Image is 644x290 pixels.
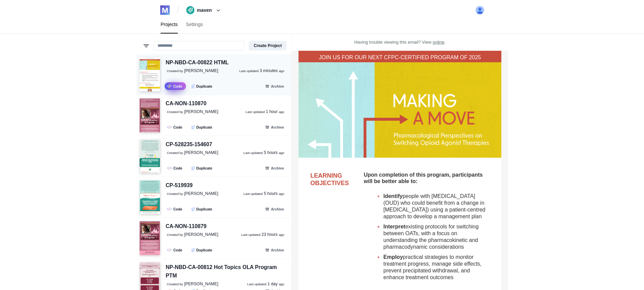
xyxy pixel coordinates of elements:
[188,123,216,131] button: Duplicate
[279,233,284,237] small: ago
[261,246,288,254] button: Archive
[165,164,186,172] a: Code
[166,59,229,67] div: NP-NBD-CA-00822 HTML
[184,150,218,155] span: [PERSON_NAME]
[188,205,216,213] button: Duplicate
[243,192,263,196] small: Last updated
[245,110,265,114] small: Last updated
[177,5,179,16] span: /
[184,232,218,237] span: [PERSON_NAME]
[184,5,225,16] button: maven
[261,82,288,90] button: Archive
[261,123,288,131] button: Archive
[188,164,216,172] button: Duplicate
[239,69,259,73] small: Last updated
[167,151,183,155] small: Created by
[157,16,182,34] a: Projects
[279,110,284,114] small: ago
[160,5,170,15] img: logo
[184,68,218,73] span: [PERSON_NAME]
[167,192,183,196] small: Created by
[166,263,288,280] div: NP-NBD-CA-00812 Hot Topics OLA Program PTM
[167,282,183,286] small: Created by
[243,150,284,156] a: Last updated 5 hours ago
[166,222,207,231] div: CA-NON-110879
[184,282,218,286] span: [PERSON_NAME]
[243,191,284,197] a: Last updated 5 hours ago
[241,233,260,237] small: Last updated
[239,68,284,74] a: Last updated 3 minutes ago
[165,246,186,254] a: Code
[261,164,288,172] button: Archive
[165,82,186,90] a: Code
[247,281,284,287] a: Last updated 1 day ago
[166,99,207,108] div: CA-NON-110870
[188,246,216,254] button: Duplicate
[166,181,193,190] div: CP-519939
[245,109,284,115] a: Last updated 1 hour ago
[167,110,183,114] small: Created by
[476,6,484,15] img: user avatar
[188,82,216,90] button: Duplicate
[243,151,263,155] small: Last updated
[247,282,266,286] small: Last updated
[261,205,288,213] button: Archive
[279,69,284,73] small: ago
[184,109,218,114] span: [PERSON_NAME]
[165,205,186,213] a: Code
[184,191,218,196] span: [PERSON_NAME]
[279,282,284,286] small: ago
[241,232,284,238] a: Last updated 23 hours ago
[165,123,186,131] a: Code
[249,41,286,50] button: Create Project
[279,192,284,196] small: ago
[167,69,183,73] small: Created by
[182,16,207,34] a: Settings
[279,151,284,155] small: ago
[166,140,212,149] div: CP-528235-154607
[167,233,183,237] small: Created by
